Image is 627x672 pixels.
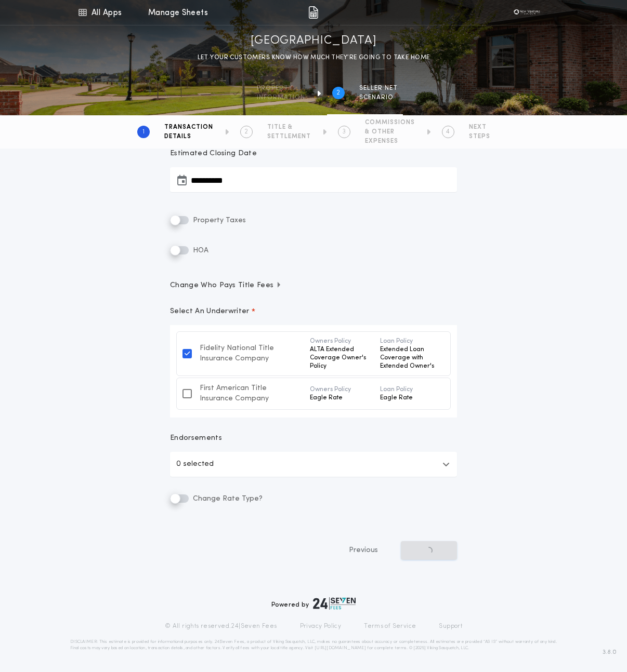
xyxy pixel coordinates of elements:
p: Eagle Rate [310,394,372,402]
p: DISCLAIMER: This estimate is provided for informational purposes only. 24|Seven Fees, a product o... [70,639,557,651]
div: Powered by [271,597,356,610]
p: Owners Policy [310,337,372,345]
span: SETTLEMENT [267,132,311,141]
span: STEPS [469,132,490,141]
p: Extended Loan Coverage with Extended Owner's [380,345,442,370]
p: Estimated Closing Date [170,149,457,159]
a: Support [439,622,462,630]
span: Property [257,84,305,92]
a: Privacy Policy [300,622,342,630]
p: 0 selected [176,458,214,471]
div: First American Title Insurance Company [200,383,299,404]
button: Fidelity National Title Insurance CompanyOwners PolicyALTA Extended Coverage Owner's PolicyLoan P... [176,331,451,376]
img: logo [313,597,356,610]
span: COMMISSIONS [365,118,415,127]
span: TRANSACTION [164,123,213,131]
h2: 1 [142,128,145,136]
span: TITLE & [267,123,311,131]
h2: 4 [446,128,450,136]
button: First American Title Insurance CompanyOwners PolicyEagle RateLoan PolicyEagle Rate [176,378,451,410]
span: HOA [191,247,208,254]
button: 0 selected [170,452,457,477]
button: Change Who Pays Title Fees [170,280,457,291]
span: Property Taxes [191,217,246,224]
span: 3.8.0 [603,648,617,657]
img: vs-icon [511,7,543,18]
span: & OTHER [365,128,415,136]
p: ALTA Extended Coverage Owner's Policy [310,345,372,370]
h2: 2 [244,128,248,136]
span: Change Who Pays Title Fees [170,280,282,291]
span: SCENARIO [359,93,398,102]
span: DETAILS [164,132,213,141]
span: Change Rate Type? [191,495,263,503]
h2: 2 [336,89,340,97]
h2: 3 [342,128,346,136]
p: © All rights reserved. 24|Seven Fees [165,622,277,630]
h1: [GEOGRAPHIC_DATA] [251,33,377,49]
div: Fidelity National Title Insurance Company [200,343,299,364]
span: NEXT [469,123,490,131]
p: Endorsements [170,433,457,443]
p: Eagle Rate [380,394,442,402]
p: Loan Policy [380,385,442,394]
span: EXPENSES [365,137,415,145]
p: LET YOUR CUSTOMERS KNOW HOW MUCH THEY’RE GOING TO TAKE HOME [198,52,430,63]
button: Previous [328,541,399,560]
p: Select An Underwriter [170,306,250,317]
span: SELLER NET [359,84,398,92]
span: information [257,93,305,102]
a: [URL][DOMAIN_NAME] [315,646,366,650]
p: Loan Policy [380,337,442,345]
img: img [308,6,318,19]
a: Terms of Service [364,622,416,630]
p: Owners Policy [310,385,372,394]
